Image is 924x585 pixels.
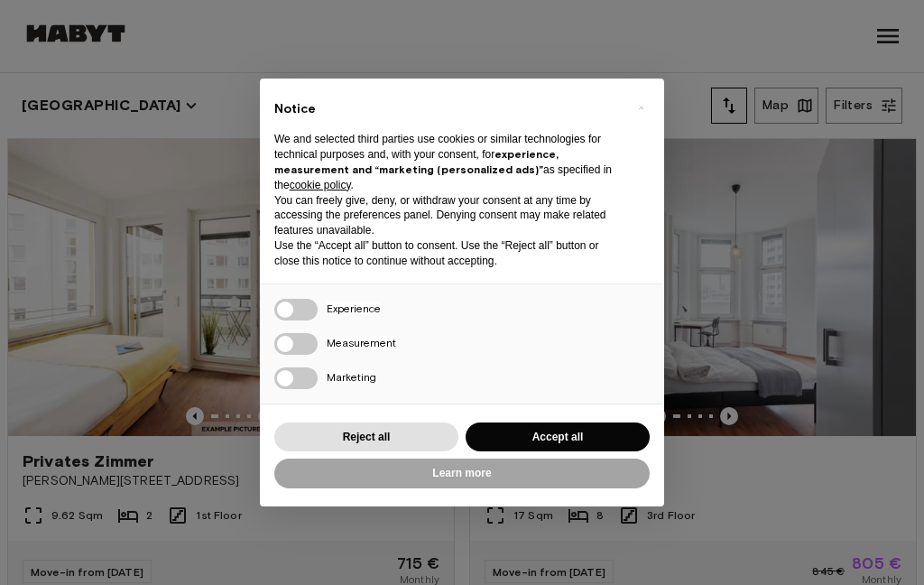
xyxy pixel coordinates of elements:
p: Use the “Accept all” button to consent. Use the “Reject all” button or close this notice to conti... [274,238,621,269]
a: cookie policy [290,179,351,191]
span: Experience [327,302,381,315]
button: Learn more [274,459,650,488]
p: You can freely give, deny, or withdraw your consent at any time by accessing the preferences pane... [274,193,621,238]
button: Close this notice [626,93,655,122]
button: Reject all [274,422,458,452]
strong: experience, measurement and “marketing (personalized ads)” [274,147,559,176]
span: × [638,97,644,118]
span: Marketing [327,370,376,384]
h2: Notice [274,100,621,118]
button: Accept all [466,422,650,452]
span: Measurement [327,336,396,349]
p: We and selected third parties use cookies or similar technologies for technical purposes and, wit... [274,132,621,192]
